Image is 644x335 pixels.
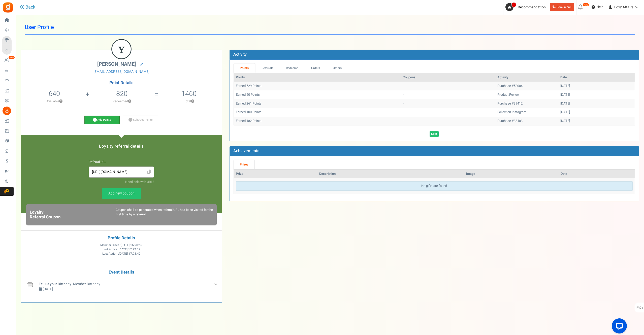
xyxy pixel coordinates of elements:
a: Help [590,3,605,11]
h4: Profile Details [25,236,218,241]
p: Redeemed [90,99,154,104]
h4: Point Details [21,81,222,85]
span: [DATE] [43,286,53,292]
button: ? [59,100,62,103]
a: Subtract Points [123,116,158,124]
div: [DATE] [560,101,633,106]
h1: User Profile [25,20,635,35]
span: [PERSON_NAME] [97,60,136,68]
th: Date [558,73,635,82]
p: Total [159,99,219,104]
td: - [401,108,495,117]
td: Purchase #52006 [495,82,558,90]
span: Member Since : [100,243,142,247]
div: [DATE] [560,84,633,88]
span: [DATE] 17:22:09 [119,247,140,252]
th: Coupons [401,73,495,82]
td: - [401,99,495,108]
th: Description [317,170,464,178]
em: New [8,56,15,59]
div: [DATE] [560,110,633,115]
span: [DATE] 17:28:49 [119,252,141,256]
th: Points [234,73,401,82]
a: [EMAIL_ADDRESS][DOMAIN_NAME] [25,69,218,74]
th: Date [559,170,635,178]
span: Click to Copy [145,168,153,177]
span: Last Action : [102,252,141,256]
a: Redeems [280,63,305,73]
h5: 1460 [181,90,197,97]
a: Next [430,131,439,137]
span: 640 [49,89,60,99]
a: Prizes [234,160,255,169]
span: 1 [511,2,516,7]
h6: Loyalty Referral Coupon [30,210,112,219]
a: Add new coupon [102,188,141,199]
a: New [2,56,14,65]
div: Coupon shall be generated when referral URL has been visited for the first time by a referral [112,208,213,222]
span: [DATE] 16:20:59 [121,243,142,247]
span: Foxy Affairs [614,5,633,10]
h6: Referral URL [89,160,154,164]
a: Points [234,63,255,73]
h5: 820 [116,90,127,97]
b: Tell us your Birthday [39,281,71,287]
img: Gratisfaction [2,2,14,13]
b: Achievements [233,148,259,154]
td: Purchase #33403 [495,117,558,125]
div: [DATE] [560,119,633,123]
td: Follow on Instagram [495,108,558,117]
span: Last Active : [103,247,140,252]
td: Earned 50 Points [234,90,401,99]
span: - Member Birthday [39,281,100,287]
td: - [401,90,495,99]
span: Help [595,5,603,10]
td: Earned 529 Points [234,82,401,90]
td: Earned 100 Points [234,108,401,117]
th: Activity [495,73,558,82]
figcaption: Y [112,40,131,59]
a: Need help with URL? [125,180,154,184]
td: Product Review [495,90,558,99]
span: Recommendation [518,5,546,10]
td: - [401,82,495,90]
b: Activity [233,51,247,57]
td: Earned 261 Points [234,99,401,108]
td: Earned 182 Points [234,117,401,125]
div: [DATE] [560,92,633,97]
th: Prize [234,170,317,178]
a: Referrals [255,63,280,73]
h5: Loyalty referral details [26,144,217,149]
em: New [583,3,589,7]
h4: Event Details [25,270,218,275]
a: Book a call [550,3,574,11]
th: Image [464,170,558,178]
a: Orders [305,63,327,73]
p: Available [24,99,85,104]
button: ? [191,100,194,103]
a: 1 Recommendation [505,3,548,11]
a: Add Points [84,116,120,124]
button: ? [128,100,131,103]
td: Purchase #39412 [495,99,558,108]
td: - [401,117,495,125]
div: No gifts are found [236,181,633,191]
span: FAQs [636,303,643,313]
a: Others [326,63,348,73]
